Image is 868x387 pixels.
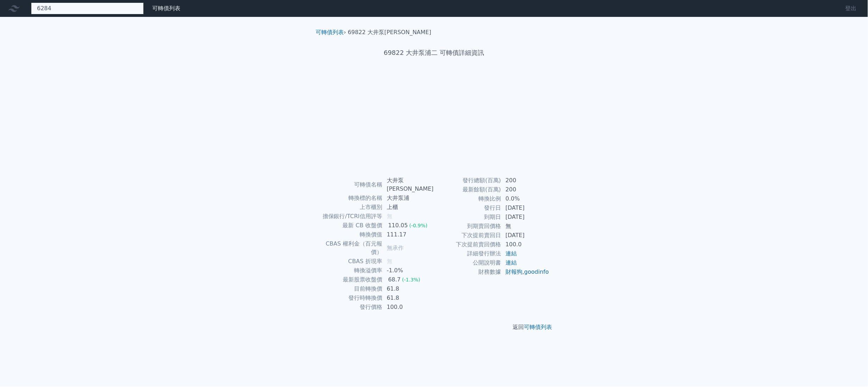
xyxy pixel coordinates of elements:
td: 下次提前賣回日 [434,231,501,240]
td: 200 [501,185,550,194]
td: 大井泵[PERSON_NAME] [383,176,434,193]
li: › [316,28,346,37]
a: 可轉債列表 [152,5,180,12]
td: 200 [501,176,550,185]
td: 61.8 [383,293,434,303]
td: 最新餘額(百萬) [434,185,501,194]
td: 111.17 [383,230,434,239]
td: , [501,267,550,277]
li: 69822 大井泵[PERSON_NAME] [348,28,432,37]
td: 目前轉換價 [318,284,383,293]
td: [DATE] [501,231,550,240]
td: 發行價格 [318,303,383,312]
td: 上市櫃別 [318,203,383,212]
td: [DATE] [501,203,550,212]
input: 搜尋可轉債 代號／名稱 [31,2,144,14]
span: (-1.3%) [402,277,421,283]
td: 到期賣回價格 [434,222,501,231]
td: [DATE] [501,212,550,222]
a: 連結 [506,259,517,266]
td: 擔保銀行/TCRI信用評等 [318,212,383,221]
div: 68.7 [387,275,402,284]
td: 轉換標的名稱 [318,193,383,203]
div: 110.05 [387,221,409,230]
td: 轉換價值 [318,230,383,239]
td: 最新股票收盤價 [318,275,383,284]
td: 大井泵浦 [383,193,434,203]
span: (-0.9%) [409,223,428,228]
td: 公開說明書 [434,258,501,267]
td: CBAS 權利金（百元報價） [318,239,383,257]
a: 登出 [840,3,862,14]
td: 發行日 [434,203,501,212]
td: CBAS 折現率 [318,257,383,266]
a: 可轉債列表 [524,324,552,330]
iframe: Chat Widget [833,353,868,387]
td: 發行總額(百萬) [434,176,501,185]
a: goodinfo [524,268,549,275]
td: 最新 CB 收盤價 [318,221,383,230]
td: 100.0 [383,303,434,312]
td: 0.0% [501,194,550,203]
td: 轉換比例 [434,194,501,203]
p: 返回 [310,323,558,331]
span: 無承作 [387,245,404,251]
td: 上櫃 [383,203,434,212]
span: 無 [387,258,392,265]
td: 詳細發行辦法 [434,249,501,258]
td: 到期日 [434,212,501,222]
td: 轉換溢價率 [318,266,383,275]
span: 無 [387,213,392,220]
a: 財報狗 [506,268,522,275]
td: 可轉債名稱 [318,176,383,193]
td: 下次提前賣回價格 [434,240,501,249]
div: 聊天小工具 [833,353,868,387]
a: 連結 [506,250,517,257]
td: 100.0 [501,240,550,249]
td: 發行時轉換價 [318,293,383,303]
h1: 69822 大井泵浦二 可轉債詳細資訊 [310,48,558,58]
a: 可轉債列表 [316,29,344,36]
td: 61.8 [383,284,434,293]
td: -1.0% [383,266,434,275]
td: 財務數據 [434,267,501,277]
td: 無 [501,222,550,231]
